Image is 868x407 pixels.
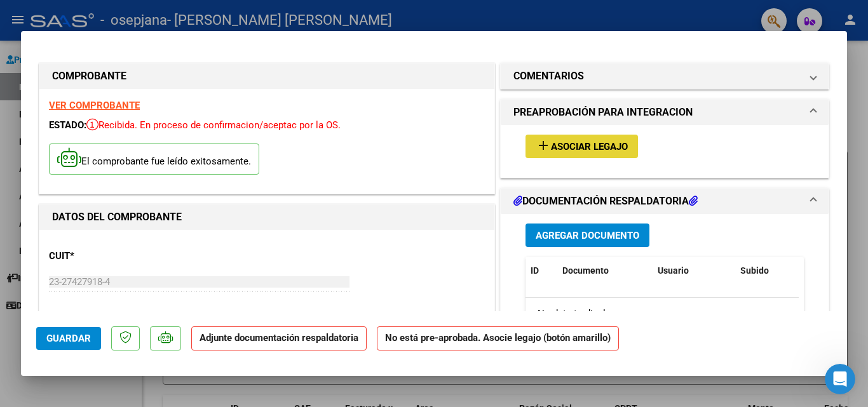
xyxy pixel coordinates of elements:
strong: Adjunte documentación respaldatoria [200,332,358,344]
datatable-header-cell: ID [526,257,557,284]
datatable-header-cell: Documento [557,257,653,284]
span: Guardar [46,333,91,344]
button: Asociar Legajo [526,135,638,158]
strong: No está pre-aprobada. Asocie legajo (botón amarillo) [377,326,619,351]
span: Recibida. En proceso de confirmacion/aceptac por la OS. [86,119,341,131]
div: No data to display [526,298,799,330]
span: ID [531,265,539,276]
h1: PREAPROBACIÓN PARA INTEGRACION [513,105,693,120]
iframe: Intercom live chat [825,364,855,394]
mat-icon: add [536,138,551,153]
a: VER COMPROBANTE [49,100,140,111]
span: ESTADO: [49,119,86,131]
p: El comprobante fue leído exitosamente. [49,143,259,175]
datatable-header-cell: Usuario [653,257,735,284]
span: Documento [562,265,609,276]
span: Agregar Documento [536,230,639,241]
h1: DOCUMENTACIÓN RESPALDATORIA [513,194,698,209]
button: Agregar Documento [526,224,649,247]
span: Asociar Legajo [551,141,628,152]
mat-expansion-panel-header: PREAPROBACIÓN PARA INTEGRACION [501,100,829,125]
div: PREAPROBACIÓN PARA INTEGRACION [501,125,829,178]
span: Subido [740,265,769,276]
button: Guardar [36,327,101,350]
span: Usuario [658,265,689,276]
p: CUIT [49,249,180,264]
strong: COMPROBANTE [52,70,126,82]
mat-expansion-panel-header: COMENTARIOS [501,63,829,89]
h1: COMENTARIOS [513,69,584,84]
datatable-header-cell: Subido [735,257,799,284]
mat-expansion-panel-header: DOCUMENTACIÓN RESPALDATORIA [501,189,829,214]
strong: DATOS DEL COMPROBANTE [52,211,182,223]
